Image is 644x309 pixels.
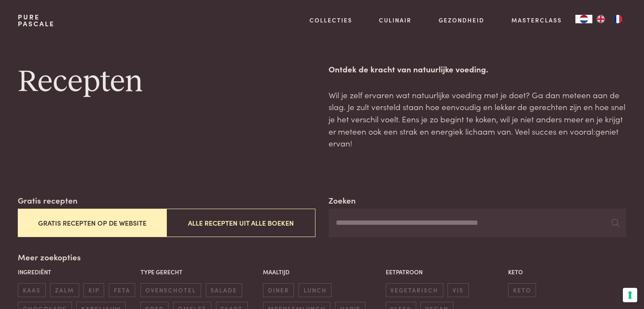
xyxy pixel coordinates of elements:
[329,194,356,207] label: Zoeken
[166,209,315,237] button: Alle recepten uit alle boeken
[386,268,504,276] p: Eetpatroon
[575,15,592,23] div: Language
[141,268,259,276] p: Type gerecht
[141,283,201,297] span: ovenschotel
[18,209,166,237] button: Gratis recepten op de website
[50,283,79,297] span: zalm
[439,16,484,25] a: Gezondheid
[386,283,443,297] span: vegetarisch
[18,283,45,297] span: kaas
[109,283,135,297] span: feta
[329,89,626,149] p: Wil je zelf ervaren wat natuurlijke voeding met je doet? Ga dan meteen aan de slag. Je zult verst...
[508,268,626,276] p: Keto
[310,16,352,25] a: Collecties
[379,16,412,25] a: Culinair
[575,15,626,23] aside: Language selected: Nederlands
[609,15,626,23] a: FR
[329,63,488,74] strong: Ontdek de kracht van natuurlijke voeding.
[18,63,315,101] h1: Recepten
[623,288,637,302] button: Uw voorkeuren voor toestemming voor trackingtechnologieën
[83,283,104,297] span: kip
[575,15,592,23] a: NL
[18,268,136,276] p: Ingrediënt
[511,16,562,25] a: Masterclass
[592,15,626,23] ul: Language list
[206,283,242,297] span: salade
[299,283,332,297] span: lunch
[592,15,609,23] a: EN
[263,268,381,276] p: Maaltijd
[18,194,77,207] label: Gratis recepten
[263,283,294,297] span: diner
[448,283,468,297] span: vis
[18,14,55,27] a: PurePascale
[508,283,536,297] span: keto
